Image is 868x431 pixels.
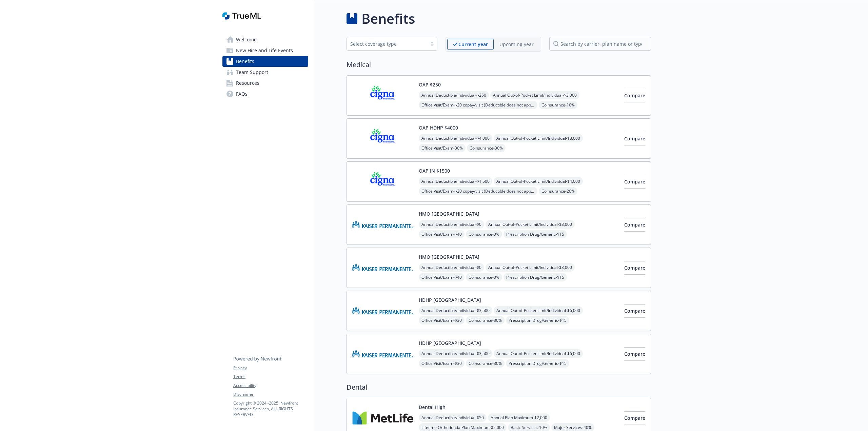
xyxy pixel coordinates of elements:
a: FAQs [222,89,308,99]
span: Prescription Drug/Generic - $15 [504,273,567,281]
a: Terms [233,374,308,380]
span: Office Visit/Exam - $40 [419,273,465,281]
button: HDHP [GEOGRAPHIC_DATA] [419,339,481,347]
span: Annual Deductible/Individual - $3,500 [419,349,492,358]
span: Benefits [236,56,254,67]
span: Annual Out-of-Pocket Limit/Individual - $6,000 [494,349,583,358]
h2: Dental [347,382,651,392]
button: Compare [624,132,645,145]
button: Compare [624,411,645,425]
button: HMO [GEOGRAPHIC_DATA] [419,210,479,217]
img: CIGNA carrier logo [352,81,413,110]
span: Office Visit/Exam - $20 copay/visit (Deductible does not apply) [419,101,537,109]
a: Accessibility [233,383,308,389]
span: Annual Deductible/Individual - $0 [419,263,484,272]
span: Annual Deductible/Individual - $0 [419,220,484,229]
span: Compare [624,415,645,421]
span: Team Support [236,67,268,78]
button: Compare [624,89,645,102]
span: Office Visit/Exam - 30% [419,144,466,152]
span: FAQs [236,89,248,99]
span: Compare [624,135,645,142]
button: OAP HDHP $4000 [419,124,458,131]
a: Disclaimer [233,391,308,397]
p: Current year [458,41,488,48]
span: Coinsurance - 0% [466,273,502,281]
a: New Hire and Life Events [222,45,308,56]
button: Compare [624,175,645,189]
input: search by carrier, plan name or type [549,37,651,51]
span: Office Visit/Exam - $30 [419,359,465,368]
span: Annual Deductible/Individual - $250 [419,91,489,99]
span: Welcome [236,34,257,45]
button: OAP $250 [419,81,441,88]
span: Annual Out-of-Pocket Limit/Individual - $3,000 [486,220,575,229]
span: Coinsurance - 0% [466,230,502,238]
img: Kaiser Permanente Insurance Company carrier logo [352,253,413,282]
button: Compare [624,218,645,232]
img: Kaiser Permanente Insurance Company carrier logo [352,339,413,368]
span: Coinsurance - 30% [466,359,505,368]
span: Office Visit/Exam - $30 [419,316,465,325]
span: Annual Plan Maximum - $2,000 [488,413,550,422]
a: Team Support [222,67,308,78]
button: HMO [GEOGRAPHIC_DATA] [419,253,479,260]
h2: Medical [347,60,651,70]
span: Office Visit/Exam - $20 copay/visit (Deductible does not apply) [419,187,537,195]
span: Office Visit/Exam - $40 [419,230,465,238]
h1: Benefits [361,8,415,29]
button: Dental High [419,404,446,411]
p: Copyright © 2024 - 2025 , Newfront Insurance Services, ALL RIGHTS RESERVED [233,400,308,417]
button: OAP IN $1500 [419,167,450,174]
img: CIGNA carrier logo [352,124,413,153]
span: Coinsurance - 20% [539,187,577,195]
a: Benefits [222,56,308,67]
span: Annual Out-of-Pocket Limit/Individual - $6,000 [494,306,583,315]
span: Annual Deductible/Individual - $3,500 [419,306,492,315]
span: Annual Out-of-Pocket Limit/Individual - $8,000 [494,134,583,142]
span: Compare [624,351,645,357]
span: Prescription Drug/Generic - $15 [504,230,567,238]
span: Prescription Drug/Generic - $15 [506,316,569,325]
span: Prescription Drug/Generic - $15 [506,359,569,368]
button: Compare [624,347,645,361]
button: HDHP [GEOGRAPHIC_DATA] [419,296,481,303]
span: Compare [624,265,645,271]
button: Compare [624,304,645,318]
img: CIGNA carrier logo [352,167,413,196]
p: Upcoming year [499,41,534,48]
span: Coinsurance - 30% [467,144,506,152]
span: Compare [624,178,645,185]
span: Compare [624,221,645,228]
a: Resources [222,78,308,89]
span: Resources [236,78,259,89]
span: Annual Deductible/Individual - $4,000 [419,134,492,142]
span: Annual Deductible/Individual - $50 [419,413,487,422]
span: Annual Out-of-Pocket Limit/Individual - $3,000 [486,263,575,272]
span: Annual Deductible/Individual - $1,500 [419,177,492,185]
span: Annual Out-of-Pocket Limit/Individual - $3,000 [490,91,579,99]
a: Privacy [233,365,308,371]
img: Kaiser Permanente Insurance Company carrier logo [352,296,413,325]
img: Kaiser Permanente Insurance Company carrier logo [352,210,413,239]
span: Compare [624,92,645,99]
span: Coinsurance - 30% [466,316,505,325]
div: Select coverage type [350,40,423,47]
span: New Hire and Life Events [236,45,293,56]
button: Compare [624,261,645,275]
span: Annual Out-of-Pocket Limit/Individual - $4,000 [494,177,583,185]
a: Welcome [222,34,308,45]
span: Compare [624,308,645,314]
span: Coinsurance - 10% [539,101,577,109]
